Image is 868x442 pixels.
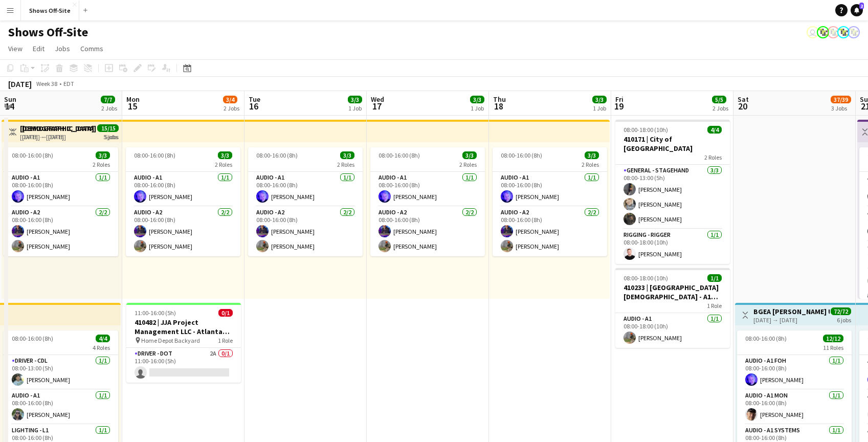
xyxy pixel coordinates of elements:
[831,104,851,112] div: 3 Jobs
[126,348,241,383] app-card-role: Driver - DOT2A0/111:00-16:00 (5h)
[624,274,668,282] span: 08:00-18:00 (10h)
[470,96,484,103] span: 3/3
[593,104,606,112] div: 1 Job
[348,104,362,112] div: 1 Job
[4,207,118,256] app-card-role: Audio - A22/208:00-16:00 (8h)[PERSON_NAME][PERSON_NAME]
[134,151,175,159] span: 08:00-16:00 (8h)
[614,100,624,112] span: 19
[96,335,110,342] span: 4/4
[369,100,384,112] span: 17
[370,207,485,256] app-card-role: Audio - A22/208:00-16:00 (8h)[PERSON_NAME][PERSON_NAME]
[12,151,53,159] span: 08:00-16:00 (8h)
[615,268,730,348] app-job-card: 08:00-18:00 (10h)1/1410233 | [GEOGRAPHIC_DATA][DEMOGRAPHIC_DATA] - A1 Prep Day1 RoleAudio - A11/1...
[215,161,232,168] span: 2 Roles
[585,151,599,159] span: 3/3
[337,161,354,168] span: 2 Roles
[492,100,506,112] span: 18
[21,1,79,20] button: Shows Off-Site
[707,302,722,310] span: 1 Role
[501,151,542,159] span: 08:00-16:00 (8h)
[493,95,506,104] span: Thu
[34,80,59,87] span: Week 38
[582,161,599,168] span: 2 Roles
[51,42,74,55] a: Jobs
[738,95,749,104] span: Sat
[126,207,240,256] app-card-role: Audio - A22/208:00-16:00 (8h)[PERSON_NAME][PERSON_NAME]
[80,44,103,53] span: Comms
[615,95,624,104] span: Fri
[736,100,749,112] span: 20
[76,42,107,55] a: Comms
[370,147,485,256] app-job-card: 08:00-16:00 (8h)3/32 RolesAudio - A11/108:00-16:00 (8h)[PERSON_NAME]Audio - A22/208:00-16:00 (8h)...
[126,303,241,383] app-job-card: 11:00-16:00 (5h)0/1410482 | JJA Project Management LLC - Atlanta Food & Wine Festival - Home Depo...
[4,42,27,55] a: View
[22,124,98,133] h3: [DEMOGRAPHIC_DATA] Purse [PERSON_NAME] -- 409866
[4,390,118,425] app-card-role: Audio - A11/108:00-16:00 (8h)[PERSON_NAME]
[713,104,728,112] div: 2 Jobs
[3,100,16,112] span: 14
[4,172,118,207] app-card-role: Audio - A11/108:00-16:00 (8h)[PERSON_NAME]
[248,207,363,256] app-card-role: Audio - A22/208:00-16:00 (8h)[PERSON_NAME][PERSON_NAME]
[712,96,726,103] span: 5/5
[493,207,607,256] app-card-role: Audio - A22/208:00-16:00 (8h)[PERSON_NAME][PERSON_NAME]
[29,42,49,55] a: Edit
[737,355,852,390] app-card-role: Audio - A1 FOH1/108:00-16:00 (8h)[PERSON_NAME]
[493,147,607,256] app-job-card: 08:00-16:00 (8h)3/32 RolesAudio - A11/108:00-16:00 (8h)[PERSON_NAME]Audio - A22/208:00-16:00 (8h)...
[224,104,239,112] div: 2 Jobs
[4,95,16,104] span: Sun
[63,80,74,87] div: EDT
[104,132,119,141] div: 5 jobs
[101,96,115,103] span: 7/7
[8,79,32,89] div: [DATE]
[592,96,607,103] span: 3/3
[753,316,830,324] div: [DATE] → [DATE]
[615,120,730,264] app-job-card: 08:00-18:00 (10h)4/4410171 | City of [GEOGRAPHIC_DATA]2 RolesGeneral - Stagehand3/308:00-13:00 (5...
[707,126,722,134] span: 4/4
[624,126,668,134] span: 08:00-18:00 (10h)
[615,165,730,229] app-card-role: General - Stagehand3/308:00-13:00 (5h)[PERSON_NAME][PERSON_NAME][PERSON_NAME]
[126,172,240,207] app-card-role: Audio - A11/108:00-16:00 (8h)[PERSON_NAME]
[493,172,607,207] app-card-role: Audio - A11/108:00-16:00 (8h)[PERSON_NAME]
[823,344,843,351] span: 11 Roles
[126,147,240,256] div: 08:00-16:00 (8h)3/32 RolesAudio - A11/108:00-16:00 (8h)[PERSON_NAME]Audio - A22/208:00-16:00 (8h)...
[615,283,730,301] h3: 410233 | [GEOGRAPHIC_DATA][DEMOGRAPHIC_DATA] - A1 Prep Day
[859,3,864,9] span: 2
[218,309,233,317] span: 0/1
[459,161,477,168] span: 2 Roles
[370,172,485,207] app-card-role: Audio - A11/108:00-16:00 (8h)[PERSON_NAME]
[12,335,53,342] span: 08:00-16:00 (8h)
[823,335,843,342] span: 12/12
[471,104,484,112] div: 1 Job
[126,318,241,336] h3: 410482 | JJA Project Management LLC - Atlanta Food & Wine Festival - Home Depot Backyard - Return
[462,151,477,159] span: 3/3
[807,26,819,38] app-user-avatar: Toryn Tamborello
[101,104,117,112] div: 2 Jobs
[218,337,233,344] span: 1 Role
[125,100,140,112] span: 15
[8,44,23,53] span: View
[379,151,420,159] span: 08:00-16:00 (8h)
[4,147,118,256] app-job-card: 08:00-16:00 (8h)3/32 RolesAudio - A11/108:00-16:00 (8h)[PERSON_NAME]Audio - A22/208:00-16:00 (8h)...
[22,133,98,141] div: [DATE] → [DATE]
[348,96,362,103] span: 3/3
[848,26,860,38] app-user-avatar: Labor Coordinator
[615,135,730,153] h3: 410171 | City of [GEOGRAPHIC_DATA]
[55,44,70,53] span: Jobs
[704,153,722,161] span: 2 Roles
[256,151,298,159] span: 08:00-16:00 (8h)
[615,313,730,348] app-card-role: Audio - A11/108:00-18:00 (10h)[PERSON_NAME]
[135,309,176,317] span: 11:00-16:00 (5h)
[8,25,88,40] h1: Shows Off-Site
[837,26,850,38] app-user-avatar: Labor Coordinator
[745,335,787,342] span: 08:00-16:00 (8h)
[98,124,119,132] span: 15/15
[851,4,863,16] a: 2
[141,337,200,344] span: Home Depot Backyard
[218,151,232,159] span: 3/3
[96,151,110,159] span: 3/3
